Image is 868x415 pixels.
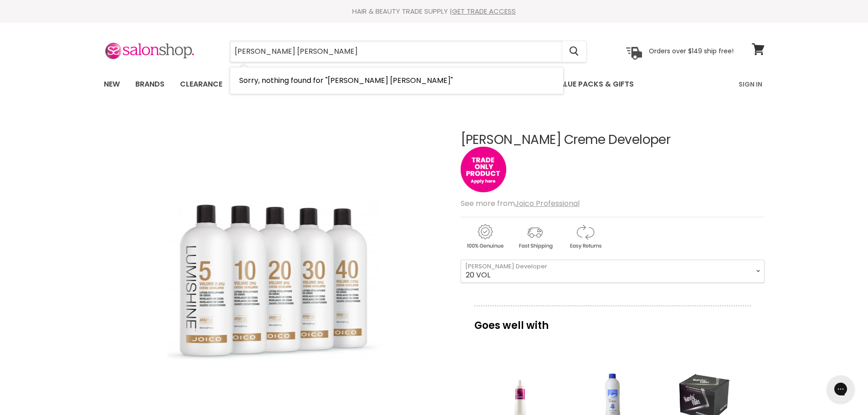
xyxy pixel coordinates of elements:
a: Joico Professional [515,198,580,209]
span: See more from [461,198,580,209]
img: shipping.gif [511,223,559,251]
iframe: Gorgias live chat messenger [822,372,859,406]
a: Value Packs & Gifts [547,75,641,94]
img: tradeonly_small.jpg [461,147,506,192]
h1: [PERSON_NAME] Creme Developer [461,133,765,147]
a: Sign In [733,75,768,94]
button: Search [562,41,586,62]
a: Clearance [173,75,229,94]
img: returns.gif [561,223,609,251]
p: Goes well with [474,306,751,336]
a: New [97,75,127,94]
img: genuine.gif [461,223,509,251]
nav: Main [92,71,776,97]
span: Sorry, nothing found for "[PERSON_NAME] [PERSON_NAME]" [239,75,453,86]
form: Product [230,41,587,62]
a: GET TRADE ACCESS [452,6,516,16]
input: Search [230,41,562,62]
ul: Main menu [97,71,687,97]
p: Orders over $149 ship free! [649,47,734,55]
li: No Results [230,67,563,94]
a: Brands [128,75,171,94]
div: HAIR & BEAUTY TRADE SUPPLY | [92,7,776,16]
